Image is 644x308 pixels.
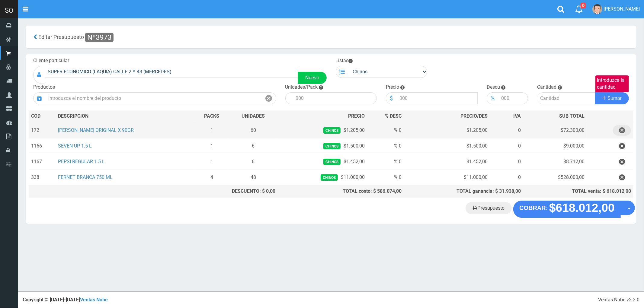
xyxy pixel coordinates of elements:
[487,84,500,91] label: Descu
[592,4,602,14] img: User Image
[490,122,523,138] td: 0
[229,170,278,185] td: 48
[321,174,338,181] span: Chinos
[513,113,521,119] span: IVA
[58,174,113,180] a: FERNET BRANCA 750 ML
[385,113,402,119] span: % DESC
[523,154,587,170] td: $8.712,00
[595,92,629,104] button: Sumar
[526,188,631,195] div: TOTAL venta: $ 618.012,00
[407,188,521,195] div: TOTAL ganancia: $ 31.938,00
[367,170,404,185] td: % 0
[490,138,523,154] td: 0
[194,138,229,154] td: 1
[67,113,89,119] span: CRIPCION
[278,122,367,138] td: $1.205,00
[537,84,556,91] label: Cantidad
[23,297,108,303] strong: Copyright © [DATE]-[DATE]
[404,122,490,138] td: $1.205,00
[278,170,367,185] td: $11.000,00
[58,127,134,133] a: [PERSON_NAME] ORIGINAL X 90GR
[229,110,278,122] th: UNIDADES
[194,110,229,122] th: PACKS
[336,57,353,64] label: Listas
[29,122,56,138] td: 172
[278,154,367,170] td: $1.452,00
[29,110,56,122] th: COD
[404,138,490,154] td: $1.500,00
[29,170,56,185] td: 338
[490,170,523,185] td: 0
[229,154,278,170] td: 6
[85,33,114,42] span: Nº3973
[229,138,278,154] td: 6
[537,92,595,104] input: Cantidad
[386,92,396,104] div: $
[56,110,195,122] th: DES
[197,188,275,195] div: DESCUENTO: $ 0,00
[367,138,404,154] td: % 0
[33,57,69,64] label: Cliente particular
[396,92,478,104] input: 000
[323,143,341,149] span: Chinos
[490,154,523,170] td: 0
[323,127,341,134] span: Chinos
[29,154,56,170] td: 1167
[607,96,622,101] span: Sumar
[285,84,318,91] label: Unidades/Pack
[229,122,278,138] td: 60
[367,122,404,138] td: % 0
[298,72,326,84] a: Nuevo
[487,92,498,104] div: %
[460,113,488,119] span: PRECIO/DES
[523,170,587,185] td: $528.000,00
[404,170,490,185] td: $11.000,00
[595,75,629,92] label: Introduzca la cantidad
[33,84,55,91] label: Productos
[466,202,512,214] a: Presupuesto
[348,113,365,120] span: PRECIO
[323,159,341,165] span: Chinos
[519,205,548,211] strong: COBRAR:
[581,3,586,8] span: 0
[194,170,229,185] td: 4
[45,92,262,104] input: Introduzca el nombre del producto
[29,138,56,154] td: 1166
[58,159,105,164] a: PEPSI REGULAR 1.5 L
[386,84,399,91] label: Precio
[194,122,229,138] td: 1
[513,201,621,218] button: COBRAR: $618.012,00
[278,138,367,154] td: $1.500,00
[523,138,587,154] td: $9.000,00
[80,297,108,303] a: Ventas Nube
[404,154,490,170] td: $1.452,00
[293,92,377,104] input: 000
[45,66,298,78] input: Consumidor Final
[58,143,92,149] a: SEVEN UP 1.5 L
[549,202,615,214] strong: $618.012,00
[559,113,585,120] span: SUB TOTAL
[38,34,84,40] span: Editar Presupuesto
[604,6,640,12] span: [PERSON_NAME]
[498,92,528,104] input: 000
[280,188,402,195] div: TOTAL costo: $ 586.074,00
[598,297,639,303] div: Ventas Nube v2.2.0
[523,122,587,138] td: $72.300,00
[367,154,404,170] td: % 0
[194,154,229,170] td: 1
